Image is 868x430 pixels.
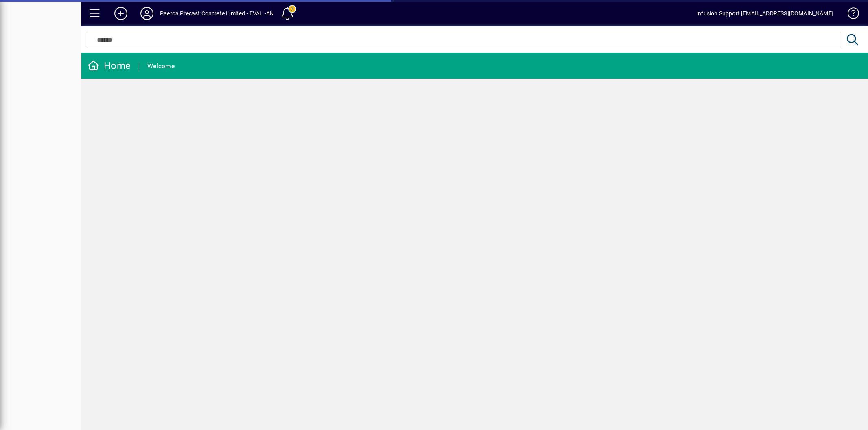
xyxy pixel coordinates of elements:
div: Welcome [147,60,175,73]
div: Paeroa Precast Concrete Limited - EVAL -AN [160,7,274,20]
button: Add [108,6,134,21]
a: Knowledge Base [842,2,858,28]
button: Profile [134,6,160,21]
div: Home [87,59,131,72]
div: Infusion Support [EMAIL_ADDRESS][DOMAIN_NAME] [696,7,833,20]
